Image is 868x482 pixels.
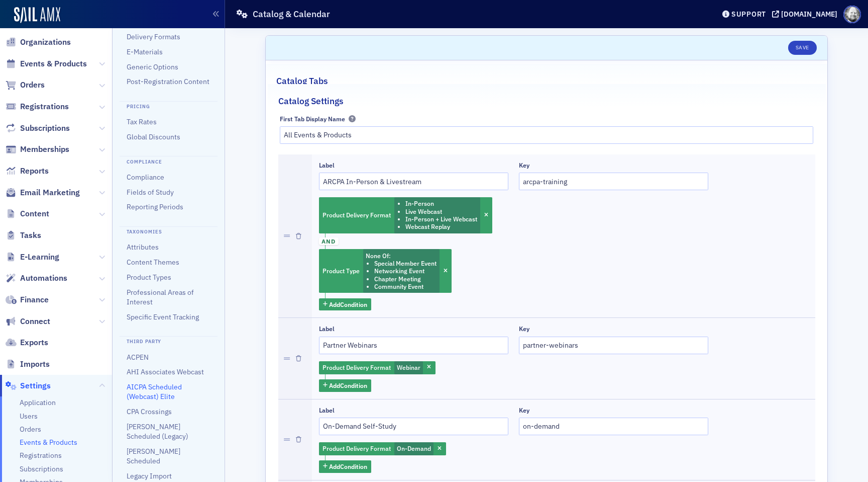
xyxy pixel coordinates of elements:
button: AddCondition [319,298,372,311]
span: Orders [20,79,45,91]
a: Fields of Study [127,188,174,197]
span: Product Delivery Format [322,363,391,371]
a: [PERSON_NAME] Scheduled [127,447,180,465]
a: Finance [6,294,49,305]
div: Key [519,407,529,414]
a: Subscriptions [6,123,70,134]
a: AICPA Scheduled (Webcast) Elite [127,382,182,401]
h2: Catalog Settings [278,95,344,108]
span: Add Condition [329,300,367,309]
a: Registrations [20,451,62,460]
a: Orders [6,79,45,91]
a: Generic Options [127,62,178,71]
span: and [319,237,339,246]
a: Content [6,208,49,219]
h4: Pricing [120,101,218,111]
div: Key [519,162,529,169]
button: [DOMAIN_NAME] [772,11,841,18]
button: AddCondition [319,460,372,473]
span: Connect [20,316,50,327]
span: E-Learning [20,252,59,263]
span: Tasks [20,230,41,241]
span: Content [20,208,49,219]
h1: Catalog & Calendar [253,8,330,20]
a: Global Discounts [127,132,180,141]
span: Registrations [20,101,69,112]
a: Email Marketing [6,187,80,198]
span: Reports [20,166,49,177]
div: On-Demand [319,442,446,455]
a: Compliance [127,173,164,182]
a: E-Materials [127,47,163,56]
span: Add Condition [329,462,367,471]
a: Application [20,398,56,408]
div: [DOMAIN_NAME] [781,10,837,19]
li: Special Member Event [374,260,437,267]
div: Label [319,407,335,414]
h2: Catalog Tabs [276,74,328,88]
span: Memberships [20,144,69,155]
span: Email Marketing [20,187,80,198]
span: Events & Products [20,58,87,69]
img: SailAMX [14,7,60,23]
a: Tasks [6,230,41,241]
span: Settings [20,380,51,391]
li: In-Person + Live Webcast [405,215,477,223]
div: Support [731,10,766,19]
a: Specific Event Tracking [127,312,199,322]
span: Product Delivery Format [322,444,391,452]
a: Attributes [127,243,159,252]
a: Content Themes [127,258,179,267]
span: Automations [20,273,67,284]
li: Webcast Replay [405,223,477,230]
button: and [319,233,339,250]
a: Automations [6,273,67,284]
a: Delivery Formats [127,32,180,41]
a: Memberships [6,144,69,155]
li: In-Person [405,200,477,207]
span: Add Condition [329,381,367,390]
button: AddCondition [319,379,372,392]
a: Events & Products [6,58,87,69]
a: Exports [6,337,48,348]
span: Exports [20,337,48,348]
h4: Taxonomies [120,226,218,236]
a: Imports [6,359,50,370]
button: Save [788,41,817,55]
div: Label [319,162,335,169]
span: None Of : [366,252,391,260]
a: Professional Areas of Interest [127,288,194,306]
div: Key [519,325,529,333]
h4: Third Party [120,336,218,346]
a: ACPEN [127,353,149,362]
a: Organizations [6,37,71,48]
span: Organizations [20,37,71,48]
a: AHI Associates Webcast [127,367,204,376]
a: Users [20,412,38,421]
a: Events & Products [20,438,77,447]
a: Tax Rates [127,117,157,126]
a: Settings [6,380,51,391]
h4: Compliance [120,156,218,166]
a: Reporting Periods [127,202,183,211]
a: [PERSON_NAME] Scheduled (Legacy) [127,422,188,441]
span: Webinar [397,363,420,371]
a: Orders [20,425,41,434]
div: First Tab Display Name [280,115,345,123]
a: Reports [6,166,49,177]
div: Webinar [319,361,436,374]
a: Product Types [127,273,171,282]
a: Legacy Import [127,471,172,480]
span: Product Type [322,267,360,275]
a: Subscriptions [20,464,63,474]
span: Profile [843,6,861,23]
span: On-Demand [397,444,431,452]
a: Connect [6,316,50,327]
span: Subscriptions [20,123,70,134]
span: Product Delivery Format [322,211,391,219]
